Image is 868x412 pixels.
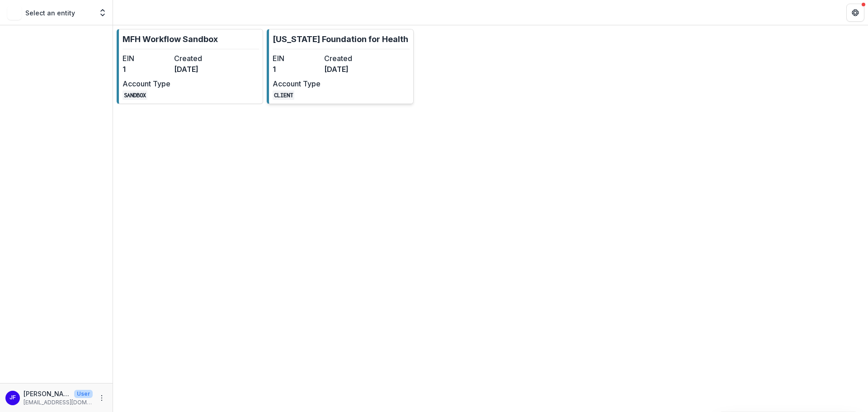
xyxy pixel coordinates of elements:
p: Select an entity [25,8,75,18]
dd: [DATE] [174,64,222,75]
p: User [74,390,93,398]
p: [EMAIL_ADDRESS][DOMAIN_NAME] [24,398,93,407]
dd: 1 [273,64,321,75]
p: [US_STATE] Foundation for Health [273,33,408,45]
code: SANDBOX [123,90,147,100]
p: [PERSON_NAME] [24,389,71,398]
dt: EIN [273,53,321,64]
button: More [96,393,107,403]
div: Jean Freeman-Crawford [9,395,16,401]
button: Get Help [846,4,864,22]
dt: Account Type [273,78,321,89]
a: [US_STATE] Foundation for HealthEIN1Created[DATE]Account TypeCLIENT [267,29,413,104]
code: CLIENT [273,90,294,100]
a: MFH Workflow SandboxEIN1Created[DATE]Account TypeSANDBOX [117,29,263,104]
img: Select an entity [7,5,22,20]
dt: Created [324,53,372,64]
button: Open entity switcher [96,4,109,22]
dt: Created [174,53,222,64]
p: MFH Workflow Sandbox [123,33,218,45]
dt: Account Type [123,78,170,89]
dd: [DATE] [324,64,372,75]
dt: EIN [123,53,170,64]
dd: 1 [123,64,170,75]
